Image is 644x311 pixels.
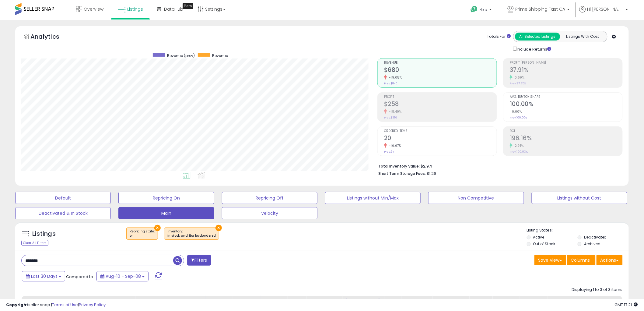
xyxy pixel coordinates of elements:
small: 2.74% [513,143,524,148]
button: Listings With Cost [560,33,605,41]
div: Cost [290,298,304,305]
label: Active [533,235,544,240]
button: Repricing On [118,192,214,204]
button: Listings without Min/Max [325,192,421,204]
button: Deactivated & In Stock [15,207,111,219]
span: Hi [PERSON_NAME] [587,6,624,12]
button: Velocity [222,207,317,219]
h2: 20 [384,135,497,143]
span: $1.26 [427,171,436,176]
div: seller snap | | [6,302,106,308]
span: 2025-10-9 17:21 GMT [615,302,638,308]
span: Ordered Items [384,129,497,133]
small: Prev: 100.00% [510,116,527,119]
button: Filters [187,255,211,266]
div: Totals For [487,34,511,40]
button: Repricing Off [222,192,317,204]
button: × [154,225,161,231]
h2: 196.16% [510,135,622,143]
div: in stock and fba backordered [167,234,216,238]
h5: Listings [32,230,56,238]
small: Prev: 24 [384,150,394,154]
div: Ordered Items [180,298,203,311]
div: Min Price [309,298,340,305]
span: Profit [384,95,497,99]
small: Prev: $316 [384,116,397,119]
b: Short Term Storage Fees: [378,171,426,176]
span: Overview [84,6,103,12]
label: Deactivated [584,235,607,240]
div: Days In Stock [208,298,230,311]
span: Last 30 Days [31,273,58,279]
button: All Selected Listings [515,33,560,41]
span: Revenue [212,53,228,58]
div: on [130,234,155,238]
div: Avg BB Share [263,298,285,311]
span: ROI [510,129,622,133]
span: Aug-10 - Sep-08 [106,273,141,279]
div: [PERSON_NAME] [345,298,381,305]
h2: 37.91% [510,66,622,75]
h5: Analytics [30,32,71,42]
div: ROI [522,298,544,305]
small: -16.67% [387,143,401,148]
small: -18.49% [387,109,402,114]
div: Current Buybox Price [435,298,467,311]
span: Inventory : [167,229,216,238]
button: Columns [567,255,596,265]
small: Prev: 190.93% [510,150,528,154]
button: Save View [534,255,566,265]
a: Hi [PERSON_NAME] [579,6,628,20]
span: Repricing state : [130,229,155,238]
span: Revenue [384,61,497,65]
span: Columns [571,257,590,263]
div: Repricing [404,298,430,305]
button: Last 30 Days [22,271,65,281]
button: Default [15,192,111,204]
span: Compared to: [66,274,94,280]
div: Tooltip anchor [183,3,193,9]
label: Archived [584,241,600,246]
span: Listings [127,6,143,12]
button: Non Competitive [428,192,524,204]
b: Total Inventory Value: [378,164,420,169]
span: Revenue (prev) [167,53,195,58]
div: Note [387,298,398,305]
span: DataHub [164,6,183,12]
h2: $680 [384,66,497,75]
span: Avg. Buybox Share [510,95,622,99]
button: Main [118,207,214,219]
span: Prime Shipping Fast CA [516,6,565,12]
p: Listing States: [527,228,629,233]
a: Privacy Policy [79,302,106,308]
h2: 100.00% [510,101,622,109]
button: Listings without Cost [532,192,627,204]
div: Inv. value [472,298,490,311]
div: BB Share 24h. [236,298,258,311]
small: 0.00% [510,109,522,114]
i: Get Help [470,5,478,13]
div: Include Returns [509,45,559,52]
li: $2,971 [378,162,618,169]
button: Aug-10 - Sep-08 [96,271,149,281]
strong: Copyright [6,302,28,308]
div: Inventory Age [550,298,620,305]
small: -19.05% [387,75,402,80]
div: Title [37,298,132,305]
div: Clear All Filters [21,240,48,246]
span: Help [479,7,488,12]
a: Help [466,1,498,20]
button: × [215,225,222,231]
div: Fulfillable Quantity [154,298,175,311]
small: 0.69% [513,75,525,80]
div: Displaying 1 to 3 of 3 items [572,287,623,293]
h2: $258 [384,101,497,109]
small: Prev: $840 [384,82,397,85]
a: Terms of Use [52,302,78,308]
label: Out of Stock [533,241,555,246]
small: Prev: 37.65% [510,82,526,85]
button: Actions [597,255,623,265]
span: Profit [PERSON_NAME] [510,61,622,65]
